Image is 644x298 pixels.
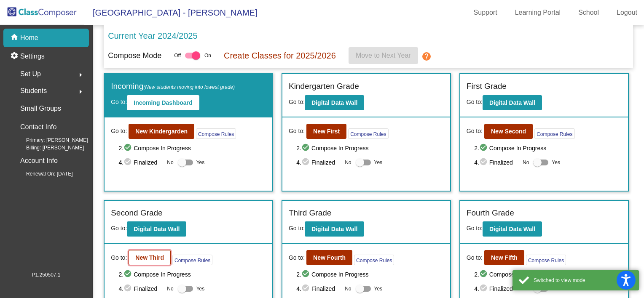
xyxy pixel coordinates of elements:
[467,253,483,262] span: Go to:
[84,6,257,19] span: [GEOGRAPHIC_DATA] - [PERSON_NAME]
[289,80,359,93] label: Kindergarten Grade
[123,269,134,279] mat-icon: check_circle
[301,157,311,168] mat-icon: check_circle
[356,52,411,59] span: Move to Next Year
[111,207,163,219] label: Second Grade
[134,226,180,232] b: Digital Data Wall
[313,128,340,135] b: New First
[296,157,341,168] span: 4. Finalized
[111,253,127,262] span: Go to:
[111,98,127,105] span: Go to:
[167,159,173,166] span: No
[467,98,483,105] span: Go to:
[467,127,483,136] span: Go to:
[479,269,489,279] mat-icon: check_circle
[10,33,20,43] mat-icon: home
[172,255,212,265] button: Compose Rules
[305,221,364,237] button: Digital Data Wall
[491,128,526,135] b: New Second
[301,284,311,294] mat-icon: check_circle
[111,127,127,136] span: Go to:
[196,157,205,168] span: Yes
[289,225,305,231] span: Go to:
[354,255,394,265] button: Compose Rules
[135,128,188,135] b: New Kindergarden
[123,143,134,153] mat-icon: check_circle
[374,157,383,168] span: Yes
[508,6,568,19] a: Learning Portal
[467,225,483,231] span: Go to:
[20,155,58,167] p: Account Info
[552,157,560,168] span: Yes
[289,207,331,219] label: Third Grade
[474,143,621,153] span: 2. Compose In Progress
[204,52,211,59] span: On
[467,207,514,219] label: Fourth Grade
[20,85,47,97] span: Students
[479,157,489,168] mat-icon: check_circle
[349,47,418,64] button: Move to Next Year
[306,124,346,139] button: New First
[348,128,388,139] button: Compose Rules
[75,70,86,80] mat-icon: arrow_right
[491,254,518,261] b: New Fifth
[20,51,45,61] p: Settings
[374,284,383,294] span: Yes
[75,87,86,97] mat-icon: arrow_right
[20,33,38,43] p: Home
[111,225,127,231] span: Go to:
[123,284,134,294] mat-icon: check_circle
[135,254,164,261] b: New Third
[196,128,236,139] button: Compose Rules
[484,250,524,265] button: New Fifth
[289,127,305,136] span: Go to:
[474,269,621,279] span: 2. Compose In Progress
[224,49,336,62] p: Create Classes for 2025/2026
[572,6,606,19] a: School
[479,284,489,294] mat-icon: check_circle
[119,284,163,294] span: 4. Finalized
[479,143,489,153] mat-icon: check_circle
[108,29,197,42] p: Current Year 2024/2025
[311,226,357,232] b: Digital Data Wall
[196,284,205,294] span: Yes
[534,128,574,139] button: Compose Rules
[296,284,341,294] span: 4. Finalized
[20,121,56,133] p: Contact Info
[421,51,432,61] mat-icon: help
[301,143,311,153] mat-icon: check_circle
[483,221,542,237] button: Digital Data Wall
[134,99,192,106] b: Incoming Dashboard
[13,144,84,152] span: Billing: [PERSON_NAME]
[313,254,346,261] b: New Fourth
[345,159,351,166] span: No
[526,255,566,265] button: Compose Rules
[483,95,542,110] button: Digital Data Wall
[474,284,518,294] span: 4. Finalized
[119,143,266,153] span: 2. Compose In Progress
[467,80,507,93] label: First Grade
[119,157,163,168] span: 4. Finalized
[610,6,644,19] a: Logout
[534,277,633,284] div: Switched to view mode
[301,269,311,279] mat-icon: check_circle
[289,253,305,262] span: Go to:
[108,50,161,61] p: Compose Mode
[20,68,41,80] span: Set Up
[296,269,443,279] span: 2. Compose In Progress
[167,285,173,293] span: No
[123,157,134,168] mat-icon: check_circle
[10,51,20,61] mat-icon: settings
[289,98,305,105] span: Go to:
[484,124,533,139] button: New Second
[489,226,535,232] b: Digital Data Wall
[345,285,351,293] span: No
[13,170,72,178] span: Renewal On: [DATE]
[306,250,352,265] button: New Fourth
[523,159,529,166] span: No
[467,6,504,19] a: Support
[20,103,61,114] p: Small Groups
[129,250,171,265] button: New Third
[305,95,364,110] button: Digital Data Wall
[143,84,235,90] span: (New students moving into lowest grade)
